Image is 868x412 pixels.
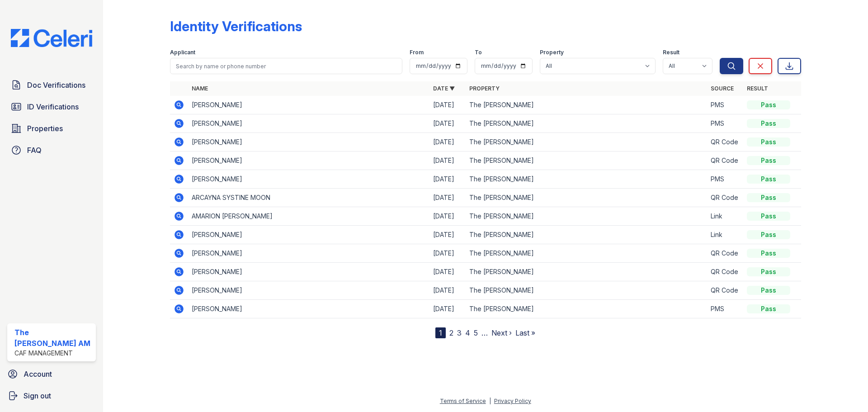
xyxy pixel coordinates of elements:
[466,189,707,207] td: The [PERSON_NAME]
[170,18,302,34] div: Identity Verifications
[707,170,743,189] td: PMS
[707,207,743,226] td: Link
[27,145,42,156] span: FAQ
[27,123,63,134] span: Properties
[188,300,429,318] td: [PERSON_NAME]
[540,49,564,56] label: Property
[429,152,466,170] td: [DATE]
[747,193,790,202] div: Pass
[707,189,743,207] td: QR Code
[192,85,208,92] a: Name
[747,267,790,276] div: Pass
[435,327,446,338] div: 1
[707,226,743,244] td: Link
[747,156,790,165] div: Pass
[747,212,790,221] div: Pass
[469,85,500,92] a: Property
[707,300,743,318] td: PMS
[7,119,96,137] a: Properties
[449,328,453,337] a: 2
[14,349,92,358] div: CAF Management
[429,244,466,263] td: [DATE]
[188,226,429,244] td: [PERSON_NAME]
[466,226,707,244] td: The [PERSON_NAME]
[747,100,790,109] div: Pass
[24,369,52,379] span: Account
[466,300,707,318] td: The [PERSON_NAME]
[466,96,707,114] td: The [PERSON_NAME]
[663,49,679,56] label: Result
[466,244,707,263] td: The [PERSON_NAME]
[466,114,707,133] td: The [PERSON_NAME]
[429,96,466,114] td: [DATE]
[410,49,424,56] label: From
[711,85,734,92] a: Source
[489,398,491,404] div: |
[707,133,743,152] td: QR Code
[466,281,707,300] td: The [PERSON_NAME]
[747,175,790,184] div: Pass
[707,263,743,281] td: QR Code
[188,189,429,207] td: ARCAYNA SYSTINE MOON
[481,327,488,338] span: …
[429,207,466,226] td: [DATE]
[466,263,707,281] td: The [PERSON_NAME]
[747,286,790,295] div: Pass
[429,133,466,152] td: [DATE]
[429,226,466,244] td: [DATE]
[188,207,429,226] td: AMARION [PERSON_NAME]
[440,398,486,404] a: Terms of Service
[188,96,429,114] td: [PERSON_NAME]
[465,328,470,337] a: 4
[747,304,790,313] div: Pass
[747,85,768,92] a: Result
[7,141,96,159] a: FAQ
[188,170,429,189] td: [PERSON_NAME]
[466,152,707,170] td: The [PERSON_NAME]
[707,281,743,300] td: QR Code
[4,29,99,47] img: CE_Logo_Blue-a8612792a0a2168367f1c8372b55b34899dd931a85d93a1a3d3e32e68fde9ad4.png
[429,263,466,281] td: [DATE]
[27,80,85,90] span: Doc Verifications
[4,365,99,383] a: Account
[466,207,707,226] td: The [PERSON_NAME]
[170,58,402,74] input: Search by name or phone number
[429,300,466,318] td: [DATE]
[7,76,96,94] a: Doc Verifications
[494,398,531,404] a: Privacy Policy
[433,85,455,92] a: Date ▼
[747,249,790,258] div: Pass
[27,101,79,112] span: ID Verifications
[429,189,466,207] td: [DATE]
[188,263,429,281] td: [PERSON_NAME]
[475,49,482,56] label: To
[7,98,96,116] a: ID Verifications
[188,281,429,300] td: [PERSON_NAME]
[188,152,429,170] td: [PERSON_NAME]
[429,281,466,300] td: [DATE]
[707,244,743,263] td: QR Code
[429,170,466,189] td: [DATE]
[747,137,790,147] div: Pass
[707,114,743,133] td: PMS
[747,230,790,239] div: Pass
[707,152,743,170] td: QR Code
[747,119,790,128] div: Pass
[707,96,743,114] td: PMS
[188,244,429,263] td: [PERSON_NAME]
[14,327,92,349] div: The [PERSON_NAME] AM
[170,49,195,56] label: Applicant
[491,328,512,337] a: Next ›
[24,390,51,401] span: Sign out
[515,328,535,337] a: Last »
[188,133,429,152] td: [PERSON_NAME]
[466,133,707,152] td: The [PERSON_NAME]
[466,170,707,189] td: The [PERSON_NAME]
[457,328,462,337] a: 3
[474,328,478,337] a: 5
[188,114,429,133] td: [PERSON_NAME]
[429,114,466,133] td: [DATE]
[4,387,99,405] a: Sign out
